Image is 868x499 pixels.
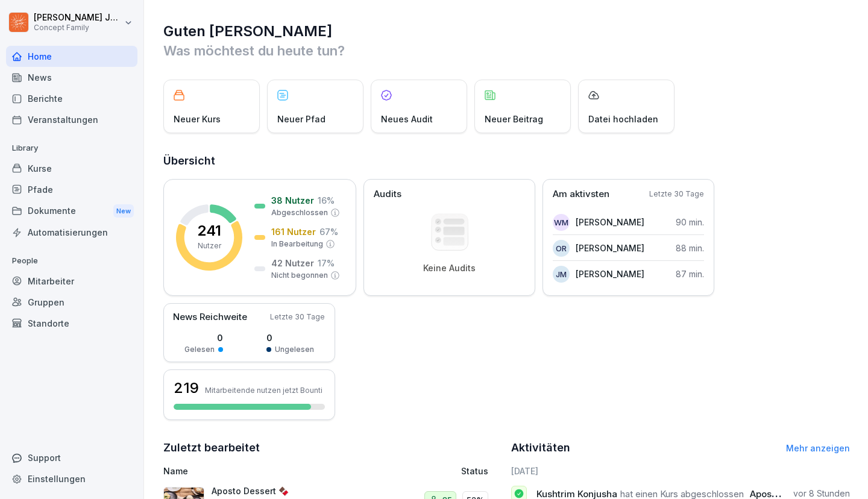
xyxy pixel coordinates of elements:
[6,271,137,292] a: Mitarbeiter
[6,313,137,334] a: Standorte
[553,187,609,201] p: Am aktivsten
[277,113,325,125] p: Neuer Pfad
[786,443,850,453] a: Mehr anzeigen
[6,222,137,243] a: Automatisierungen
[588,113,658,125] p: Datei hochladen
[6,109,137,130] a: Veranstaltungen
[212,486,332,497] p: Aposto Dessert 🍫
[6,158,137,179] a: Kurse
[485,113,543,125] p: Neuer Beitrag
[511,465,851,477] h6: [DATE]
[6,179,137,200] a: Pfade
[6,447,137,468] div: Support
[381,113,433,125] p: Neues Audit
[34,24,122,32] p: Concept Family
[163,22,850,41] h1: Guten [PERSON_NAME]
[163,439,503,456] h2: Zuletzt bearbeitet
[271,207,328,218] p: Abgeschlossen
[271,239,323,249] p: In Bearbeitung
[197,224,221,238] p: 241
[649,189,704,199] p: Letzte 30 Tage
[6,251,137,271] p: People
[576,268,644,280] p: [PERSON_NAME]
[676,216,704,228] p: 90 min.
[113,204,134,218] div: New
[174,378,199,398] h3: 219
[271,270,328,281] p: Nicht begonnen
[6,292,137,313] a: Gruppen
[6,46,137,67] a: Home
[271,257,314,269] p: 42 Nutzer
[6,200,137,222] div: Dokumente
[163,41,850,60] p: Was möchtest du heute tun?
[6,88,137,109] a: Berichte
[318,194,335,207] p: 16 %
[576,216,644,228] p: [PERSON_NAME]
[163,465,370,477] p: Name
[184,344,215,355] p: Gelesen
[374,187,401,201] p: Audits
[319,225,338,238] p: 67 %
[275,344,314,355] p: Ungelesen
[173,310,247,324] p: News Reichweite
[553,214,570,231] div: WM
[553,266,570,283] div: JM
[174,113,221,125] p: Neuer Kurs
[318,257,335,269] p: 17 %
[163,152,850,169] h2: Übersicht
[198,240,221,251] p: Nutzer
[423,263,476,274] p: Keine Audits
[553,240,570,257] div: OR
[271,225,316,238] p: 161 Nutzer
[6,139,137,158] p: Library
[576,242,644,254] p: [PERSON_NAME]
[34,13,122,23] p: [PERSON_NAME] Jäger
[511,439,570,456] h2: Aktivitäten
[184,331,223,344] p: 0
[676,268,704,280] p: 87 min.
[6,67,137,88] a: News
[461,465,488,477] p: Status
[6,468,137,489] a: Einstellungen
[205,386,322,395] p: Mitarbeitende nutzen jetzt Bounti
[271,194,314,207] p: 38 Nutzer
[270,312,325,322] p: Letzte 30 Tage
[266,331,314,344] p: 0
[6,200,137,222] a: DokumenteNew
[676,242,704,254] p: 88 min.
